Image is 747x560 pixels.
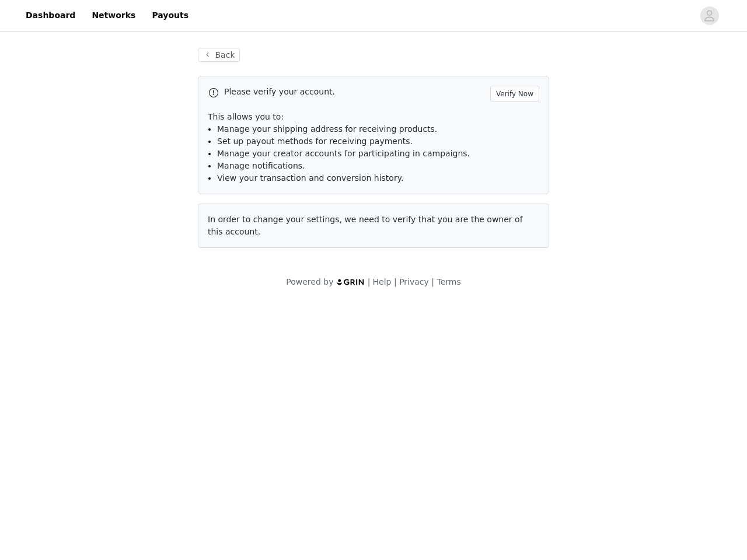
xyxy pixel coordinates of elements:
span: | [431,277,434,286]
p: This allows you to: [208,111,539,123]
span: In order to change your settings, we need to verify that you are the owner of this account. [208,215,523,236]
div: avatar [704,6,715,25]
span: View your transaction and conversion history. [217,173,403,183]
span: Powered by [286,277,333,286]
button: Verify Now [490,86,539,101]
span: Set up payout methods for receiving payments. [217,136,413,146]
span: Manage your shipping address for receiving products. [217,124,437,134]
p: Please verify your account. [224,86,486,98]
a: Networks [85,2,142,29]
span: | [368,277,371,286]
a: Help [373,277,392,286]
span: Manage notifications. [217,161,305,170]
a: Payouts [145,2,196,29]
span: Manage your creator accounts for participating in campaigns. [217,149,470,158]
button: Back [198,48,240,62]
span: | [394,277,397,286]
a: Terms [437,277,460,286]
a: Dashboard [19,2,82,29]
img: logo [336,278,365,286]
a: Privacy [399,277,429,286]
